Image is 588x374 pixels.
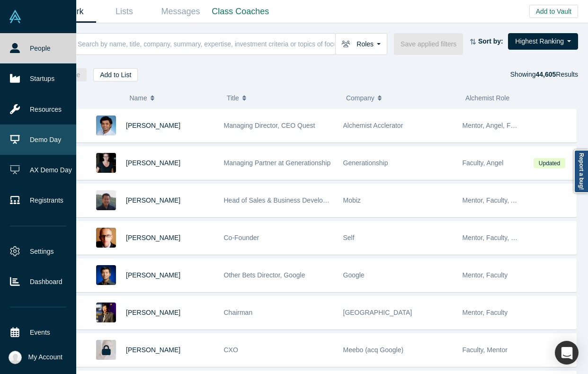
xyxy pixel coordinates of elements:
[343,271,365,279] span: Google
[28,352,62,362] span: My Account
[96,0,152,23] a: Lists
[224,346,238,354] span: CXO
[126,196,180,204] a: [PERSON_NAME]
[227,88,239,108] span: Title
[394,33,463,55] button: Save applied filters
[126,122,180,129] a: [PERSON_NAME]
[574,150,588,193] a: Report a bug!
[529,5,578,18] button: Add to Vault
[152,0,209,23] a: Messages
[343,234,355,241] span: Self
[463,271,508,279] span: Mentor, Faculty
[343,159,388,167] span: Generationship
[224,309,253,316] span: Chairman
[126,309,180,316] a: [PERSON_NAME]
[9,10,22,23] img: Alchemist Vault Logo
[224,271,305,279] span: Other Bets Director, Google
[534,158,565,168] span: Updated
[227,88,336,108] button: Title
[346,88,455,108] button: Company
[510,68,578,81] div: Showing
[463,346,508,354] span: Faculty, Mentor
[478,37,503,45] strong: Sort by:
[343,346,404,354] span: Meebo (acq Google)
[129,88,217,108] button: Name
[93,68,138,81] button: Add to List
[535,71,578,78] span: Results
[335,33,387,55] button: Roles
[96,190,116,210] img: Michael Chang's Profile Image
[126,346,180,354] a: [PERSON_NAME]
[77,33,335,55] input: Search by name, title, company, summary, expertise, investment criteria or topics of focus
[96,303,116,322] img: Timothy Chou's Profile Image
[126,271,180,279] a: [PERSON_NAME]
[9,351,22,364] img: Katinka Harsányi's Account
[96,153,116,173] img: Rachel Chalmers's Profile Image
[465,94,509,102] span: Alchemist Role
[126,159,180,167] a: [PERSON_NAME]
[343,309,412,316] span: [GEOGRAPHIC_DATA]
[96,265,116,285] img: Steven Kan's Profile Image
[343,196,361,204] span: Mobiz
[463,159,504,167] span: Faculty, Angel
[346,88,374,108] span: Company
[224,159,331,167] span: Managing Partner at Generationship
[209,0,272,23] a: Class Coaches
[224,122,315,129] span: Managing Director, CEO Quest
[224,196,367,204] span: Head of Sales & Business Development (interim)
[96,116,116,135] img: Gnani Palanikumar's Profile Image
[224,234,259,241] span: Co-Founder
[535,71,556,78] strong: 44,605
[126,234,180,241] a: [PERSON_NAME]
[9,351,62,364] button: My Account
[129,88,147,108] span: Name
[463,309,508,316] span: Mentor, Faculty
[463,196,549,204] span: Mentor, Faculty, Alchemist 25
[96,228,116,248] img: Robert Winder's Profile Image
[508,33,578,50] button: Highest Ranking
[343,122,403,129] span: Alchemist Acclerator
